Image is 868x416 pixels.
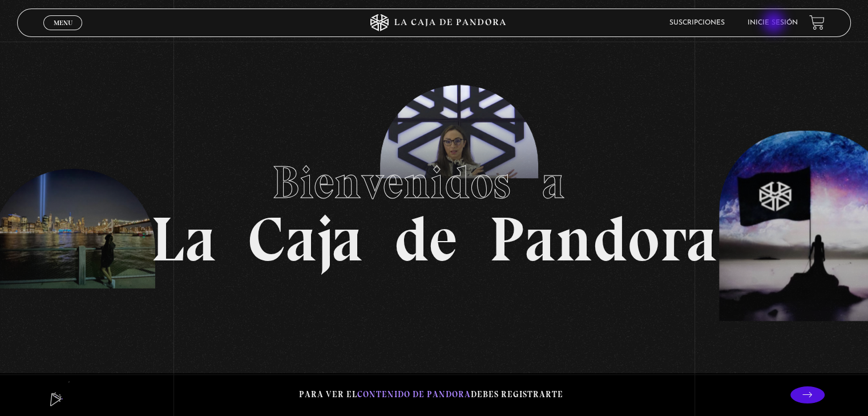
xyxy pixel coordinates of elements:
a: Suscripciones [669,19,725,26]
span: Cerrar [50,28,76,36]
p: Para ver el debes registrarte [299,387,563,402]
span: Menu [54,19,72,26]
span: contenido de Pandora [357,389,471,399]
a: Inicie sesión [748,19,798,26]
span: Bienvenidos a [272,155,596,210]
a: View your shopping cart [809,15,825,30]
h1: La Caja de Pandora [151,145,717,271]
